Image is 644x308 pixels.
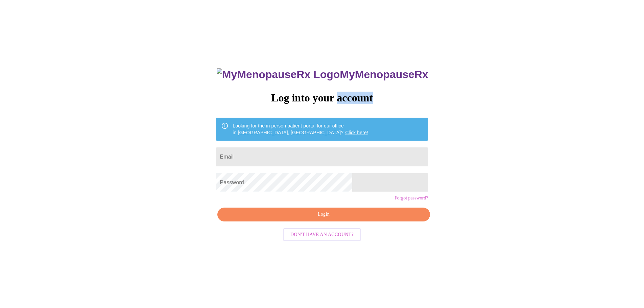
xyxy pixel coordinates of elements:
span: Don't have an account? [290,231,354,239]
a: Forgot password? [395,195,428,201]
a: Don't have an account? [281,231,363,237]
h3: MyMenopauseRx [217,68,428,81]
a: Click here! [345,130,368,135]
div: Looking for the in person patient portal for our office in [GEOGRAPHIC_DATA], [GEOGRAPHIC_DATA]? [233,120,368,139]
span: Login [225,210,422,219]
button: Don't have an account? [283,228,361,241]
button: Login [217,208,430,221]
img: MyMenopauseRx Logo [217,68,340,81]
h3: Log into your account [216,92,428,104]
